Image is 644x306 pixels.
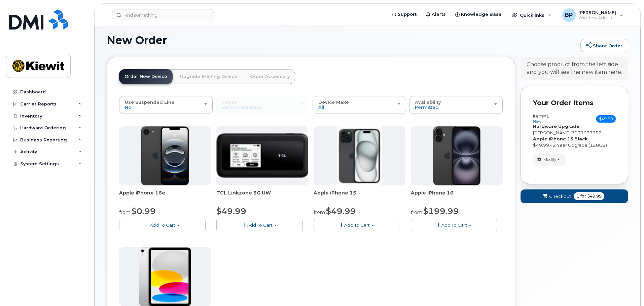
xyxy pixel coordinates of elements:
[119,189,211,203] div: Apple iPhone 16e
[318,99,349,105] span: Device Make
[216,219,303,231] button: Add To Cart
[571,130,602,135] span: 7039677952
[245,69,295,84] a: Order Accessory
[415,99,441,105] span: Availability
[313,96,406,114] button: Device Make All
[314,219,400,231] button: Add To Cart
[533,124,579,129] strong: Hardware Upgrade
[596,115,616,123] span: $49.99
[579,193,587,199] span: for
[326,206,356,216] span: $49.99
[344,222,370,228] span: Add To Cart
[587,193,602,199] span: $49.99
[216,206,246,216] span: $49.99
[576,193,579,199] span: 1
[119,209,131,215] small: from
[543,113,549,119] span: #1
[615,277,639,301] iframe: Messenger Launcher
[411,209,422,215] small: from
[423,206,459,216] span: $199.99
[574,136,588,141] strong: Black
[533,130,570,135] span: [PERSON_NAME]
[337,126,382,185] img: iphone15.jpg
[533,154,566,165] button: Modify
[216,133,308,178] img: linkzone5g.png
[314,209,325,215] small: from
[150,222,175,228] span: Add To Cart
[527,61,622,76] div: Choose product from the left side and you will see the new item here.
[175,69,243,84] a: Upgrade Existing Device
[247,222,273,228] span: Add To Cart
[543,157,557,163] span: Modify
[549,193,571,200] span: Checkout
[533,136,573,141] strong: Apple iPhone 15
[411,219,497,231] button: Add To Cart
[107,34,577,46] h1: New Order
[318,104,324,110] span: All
[415,104,439,110] span: Permitted
[125,104,131,110] span: No
[580,39,628,52] a: Share Order
[533,98,616,108] p: Your Order Items
[119,219,206,231] button: Add To Cart
[119,96,213,114] button: Use Suspended Line No
[132,206,156,216] span: $0.99
[521,189,628,203] button: Checkout 1 for $49.99
[409,96,503,114] button: Availability Permitted
[411,189,503,203] div: Apple iPhone 16
[533,114,549,123] h3: Item
[433,126,480,185] img: iphone_16_plus.png
[119,69,173,84] a: Order New Device
[314,189,405,203] div: Apple iPhone 15
[216,189,308,203] div: TCL Linkzone 5G UW
[125,99,174,105] span: Use Suspended Line
[533,142,616,148] div: $49.99 - 2 Year Upgrade (128GB)
[441,222,467,228] span: Add To Cart
[141,126,189,185] img: iphone16e.png
[533,119,541,124] small: new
